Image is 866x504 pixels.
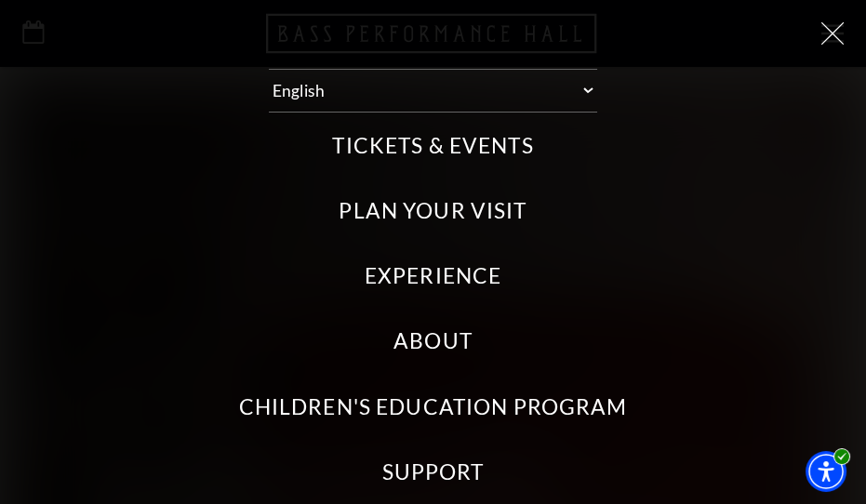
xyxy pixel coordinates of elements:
label: Plan Your Visit [339,196,526,226]
select: Select: [269,69,597,113]
img: Accessibility menu is on [833,447,850,466]
label: About [393,326,473,356]
label: Children's Education Program [239,392,628,422]
label: Experience [365,261,501,291]
label: Tickets & Events [332,131,533,161]
label: Support [382,458,485,487]
div: Accessibility Menu [806,451,846,492]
